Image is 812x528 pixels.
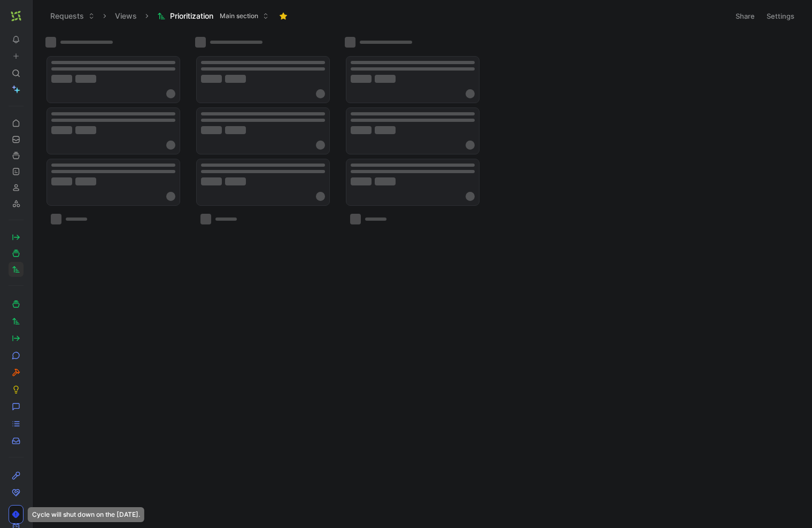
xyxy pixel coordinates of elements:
button: Verdi [9,9,24,24]
button: Views [110,8,142,24]
span: Main section [220,11,258,21]
button: Share [731,9,760,24]
button: Requests [45,8,99,24]
div: Cycle will shut down on the [DATE]. [28,507,144,522]
button: Settings [762,9,799,24]
img: Verdi [11,11,21,21]
span: Prioritization [170,11,213,21]
button: PrioritizationMain section [152,8,274,24]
